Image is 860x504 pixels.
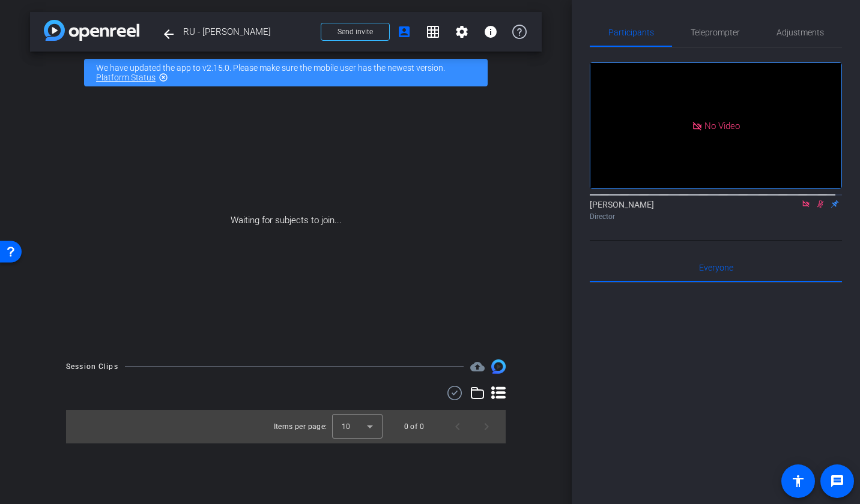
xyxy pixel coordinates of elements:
mat-icon: cloud_upload [470,359,485,374]
div: Director [590,211,842,222]
span: No Video [704,120,740,131]
mat-icon: account_box [397,25,411,39]
span: Everyone [699,263,733,272]
span: Participants [608,28,654,37]
img: Session clips [491,359,506,374]
button: Previous page [443,412,472,441]
img: app-logo [44,20,139,41]
div: Items per page: [274,421,327,433]
button: Send invite [321,23,390,41]
div: 0 of 0 [404,421,424,433]
mat-icon: arrow_back [162,27,176,41]
span: RU - [PERSON_NAME] [183,20,313,44]
mat-icon: info [483,25,498,39]
div: Session Clips [66,361,118,373]
a: Platform Status [96,73,156,82]
span: Send invite [338,27,373,37]
span: Adjustments [777,28,824,37]
div: We have updated the app to v2.15.0. Please make sure the mobile user has the newest version. [84,59,488,86]
div: Waiting for subjects to join... [30,94,542,347]
span: Teleprompter [691,28,740,37]
mat-icon: grid_on [426,25,440,39]
span: Destinations for your clips [470,359,485,374]
mat-icon: accessibility [791,474,805,488]
mat-icon: message [830,474,844,488]
button: Next page [472,412,501,441]
mat-icon: highlight_off [159,73,168,82]
div: [PERSON_NAME] [590,199,842,222]
mat-icon: settings [455,25,469,39]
